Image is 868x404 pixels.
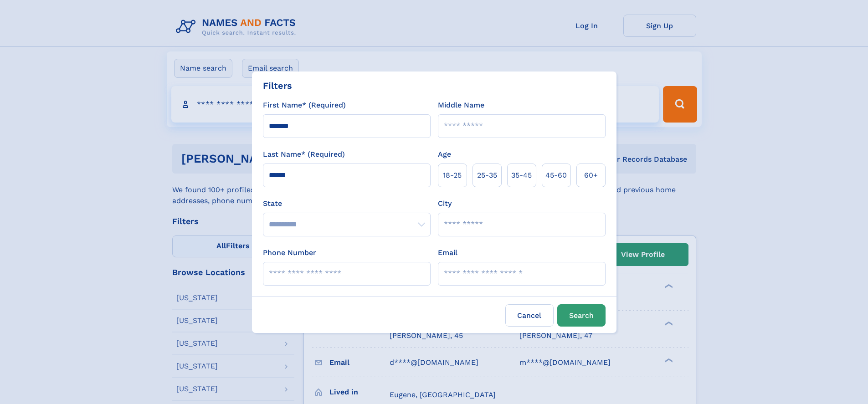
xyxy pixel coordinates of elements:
[584,170,598,181] span: 60+
[545,170,567,181] span: 45‑60
[263,79,292,92] div: Filters
[263,247,316,258] label: Phone Number
[263,149,345,160] label: Last Name* (Required)
[263,198,431,209] label: State
[438,100,484,111] label: Middle Name
[443,170,462,181] span: 18‑25
[438,149,451,160] label: Age
[505,304,554,327] label: Cancel
[263,100,346,111] label: First Name* (Required)
[511,170,532,181] span: 35‑45
[438,198,452,209] label: City
[438,247,457,258] label: Email
[557,304,606,327] button: Search
[477,170,497,181] span: 25‑35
